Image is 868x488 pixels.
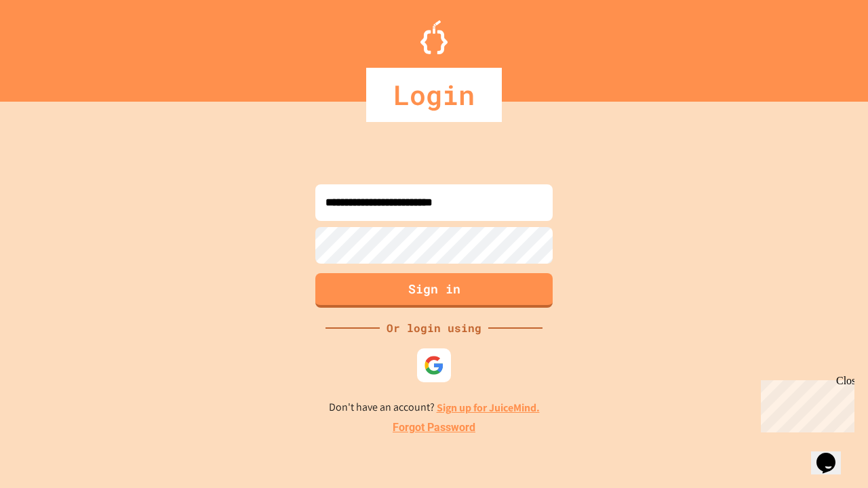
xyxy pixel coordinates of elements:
img: Logo.svg [420,20,448,54]
a: Sign up for JuiceMind. [437,401,540,415]
iframe: chat widget [811,434,854,474]
div: Login [366,68,502,122]
div: Or login using [380,320,488,336]
div: Chat with us now!Close [5,5,94,86]
p: Don't have an account? [329,399,540,416]
a: Forgot Password [393,420,475,436]
iframe: chat widget [755,375,854,432]
img: google-icon.svg [424,355,444,375]
button: Sign in [315,273,553,308]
